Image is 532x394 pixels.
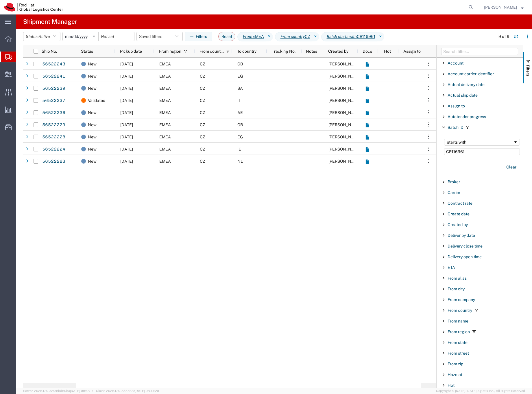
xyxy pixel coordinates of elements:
[306,49,317,54] span: Notes
[218,32,235,41] button: Reset
[199,49,224,54] span: From country
[42,108,66,118] a: 56522236
[159,49,181,54] span: From region
[327,34,357,40] i: Batch starts with
[448,93,478,98] span: Actual ship date
[448,244,483,248] span: Delivery close time
[526,65,530,76] span: Filters
[237,122,243,127] span: GB
[384,49,391,54] span: Hot
[120,110,133,115] span: 08/18/2025
[448,287,465,291] span: From city
[136,32,183,41] button: Saved filters
[23,14,77,29] h4: Shipment Manager
[328,49,348,54] span: Created by
[448,297,475,302] span: From company
[237,49,256,54] span: To country
[448,351,469,355] span: From street
[237,86,243,91] span: SA
[448,308,472,313] span: From country
[42,145,66,154] a: 56522224
[448,254,482,259] span: Delivery open time
[448,362,463,366] span: From zip
[159,159,171,164] span: EMEA
[448,319,468,323] span: From name
[237,32,266,41] span: From EMEA
[159,62,171,66] span: EMEA
[448,72,494,76] span: Account carrier identifier
[484,4,517,10] span: Sona Mala
[88,143,97,155] span: New
[243,34,252,40] i: From
[200,110,205,115] span: CZ
[120,49,142,54] span: Pickup date
[503,162,520,172] button: Clear
[81,49,93,54] span: Status
[120,86,133,91] span: 08/18/2025
[159,147,171,151] span: EMEA
[484,4,524,11] button: [PERSON_NAME]
[328,86,361,91] span: Filip Moravec
[436,388,525,393] span: Copyright © [DATE]-[DATE] Agistix Inc., All Rights Reserved
[88,82,97,94] span: New
[120,159,133,164] span: 08/18/2025
[42,72,66,81] a: 56522241
[448,222,468,227] span: Created by
[159,74,171,78] span: EMEA
[448,372,462,377] span: Hazmat
[448,329,470,334] span: From region
[200,135,205,139] span: CZ
[135,389,159,393] span: [DATE] 08:44:20
[88,131,97,143] span: New
[448,190,460,195] span: Carrier
[120,135,133,139] span: 08/18/2025
[448,179,460,184] span: Broker
[448,265,455,270] span: ETA
[88,107,97,119] span: New
[448,383,455,388] span: Hot
[498,34,509,40] div: 9 of 9
[275,32,312,41] span: From country CZ
[88,94,105,107] span: Validated
[185,32,212,41] button: Filters
[120,62,133,66] span: 08/18/2025
[23,389,93,393] span: Server: 2025.17.0-a2fc8bd50ba
[63,32,98,41] input: Not set
[42,133,66,142] a: 56522228
[328,159,361,164] span: Filip Moravec
[42,49,57,54] span: Ship No.
[444,148,520,155] input: Filter Value
[237,159,243,164] span: NL
[328,122,361,127] span: Filip Moravec
[38,34,50,39] span: Active
[88,70,97,82] span: New
[280,34,305,40] i: From country
[448,114,486,119] span: Autotender progress
[88,155,97,167] span: New
[88,58,97,70] span: New
[42,60,66,69] a: 56522243
[448,340,468,345] span: From state
[200,98,205,103] span: CZ
[200,159,205,164] span: CZ
[42,96,66,105] a: 56522237
[42,84,66,93] a: 56522239
[328,110,361,115] span: Filip Moravec
[88,119,97,131] span: New
[448,61,463,65] span: Account
[159,86,171,91] span: EMEA
[328,98,361,103] span: Filip Moravec
[437,58,523,388] div: Filter List 66 Filters
[120,98,133,103] span: 08/18/2025
[42,157,66,166] a: 56522223
[70,389,93,393] span: [DATE] 08:48:17
[237,110,243,115] span: AE
[120,122,133,127] span: 08/18/2025
[120,74,133,78] span: 08/18/2025
[444,139,520,146] div: Filtering operator
[363,49,372,54] span: Docs
[447,140,513,144] div: starts with
[321,32,377,41] span: Batch starts with CR116961
[448,201,472,206] span: Contract rate
[159,110,171,115] span: EMEA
